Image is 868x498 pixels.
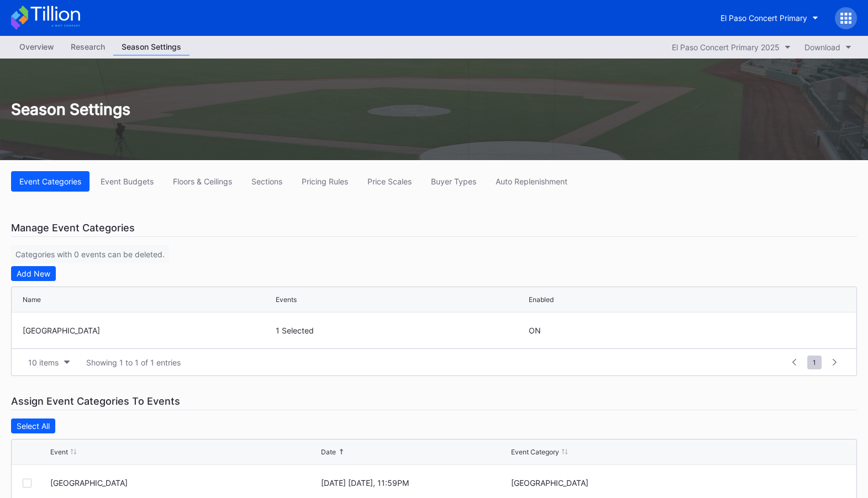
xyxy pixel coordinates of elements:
div: Research [62,39,113,55]
div: Event Categories [19,177,81,186]
button: Floors & Ceilings [165,171,240,192]
div: Event [50,448,68,456]
button: 10 items [23,355,75,370]
button: Auto Replenishment [487,171,576,192]
button: Pricing Rules [293,171,356,192]
div: Pricing Rules [302,177,348,186]
div: Auto Replenishment [496,177,567,186]
button: Buyer Types [423,171,485,192]
button: El Paso Concert Primary 2025 [666,40,796,55]
a: Research [62,39,113,56]
button: Select All [11,418,55,433]
div: Event Budgets [101,177,154,186]
div: [DATE] [DATE], 11:59PM [321,478,508,488]
div: Buyer Types [431,177,476,186]
button: Price Scales [359,171,420,192]
div: Sections [251,177,282,186]
div: Categories with 0 events can be deleted. [11,245,169,263]
div: Showing 1 to 1 of 1 entries [86,358,181,367]
div: Events [276,295,297,304]
div: El Paso Concert Primary [720,13,807,23]
div: Date [321,448,336,456]
div: Select All [17,421,50,431]
div: Event Category [511,448,559,456]
div: El Paso Concert Primary 2025 [672,43,780,52]
div: 1 Selected [276,326,526,335]
div: Overview [11,39,62,55]
div: KLAQ Rocks the Park [50,478,318,488]
button: Event Budgets [92,171,162,192]
div: Enabled [529,295,554,304]
div: Name [23,295,41,304]
div: Add New [17,269,50,278]
div: Floors & Ceilings [173,177,232,186]
div: [GEOGRAPHIC_DATA] [23,326,273,335]
button: El Paso Concert Primary [712,8,827,28]
div: [GEOGRAPHIC_DATA] [511,478,779,488]
a: Season Settings [113,39,190,56]
div: 10 items [28,358,59,367]
div: Assign Event Categories To Events [11,393,857,410]
button: Sections [243,171,291,192]
button: Event Categories [11,171,90,192]
div: Price Scales [367,177,412,186]
span: 1 [807,356,822,369]
div: Manage Event Categories [11,219,857,237]
a: Overview [11,39,62,56]
div: Download [804,43,840,52]
button: Download [799,40,857,55]
div: ON [529,326,541,335]
button: Add New [11,266,56,281]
